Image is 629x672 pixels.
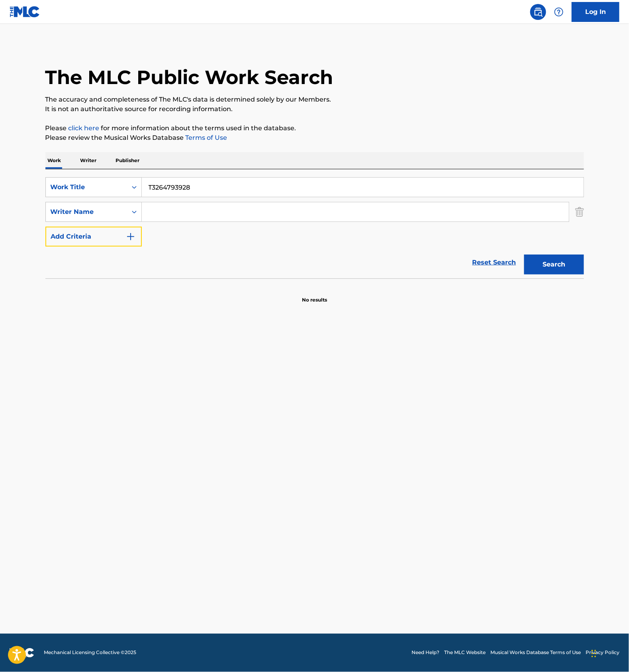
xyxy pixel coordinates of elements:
p: It is not an authoritative source for recording information. [45,104,584,114]
a: Musical Works Database Terms of Use [490,649,581,656]
img: logo [10,648,34,658]
button: Search [524,255,584,274]
div: Drag [592,642,596,666]
a: Log In [572,2,619,22]
p: Writer [78,152,99,169]
img: MLC Logo [10,6,40,18]
p: The accuracy and completeness of The MLC's data is determined solely by our Members. [45,95,584,104]
p: Publisher [114,152,142,169]
div: Work Title [51,182,122,192]
p: No results [302,287,327,304]
p: Work [45,152,64,169]
img: search [533,7,543,17]
img: 9d2ae6d4665cec9f34b9.svg [126,232,135,241]
a: Public Search [530,4,546,20]
img: Delete Criterion [575,202,584,222]
iframe: Chat Widget [589,634,629,672]
a: Reset Search [468,254,520,271]
a: Need Help? [411,649,439,656]
a: The MLC Website [444,649,486,656]
p: Please for more information about the terms used in the database. [45,123,584,133]
button: Add Criteria [45,227,142,247]
div: Help [551,4,567,20]
span: Mechanical Licensing Collective © 2025 [44,649,136,656]
h1: The MLC Public Work Search [45,65,333,89]
a: click here [69,124,100,132]
p: Please review the Musical Works Database [45,133,584,143]
div: Writer Name [51,207,122,217]
a: Terms of Use [184,134,227,141]
a: Privacy Policy [586,649,619,656]
img: help [554,7,564,17]
form: Search Form [45,177,584,278]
